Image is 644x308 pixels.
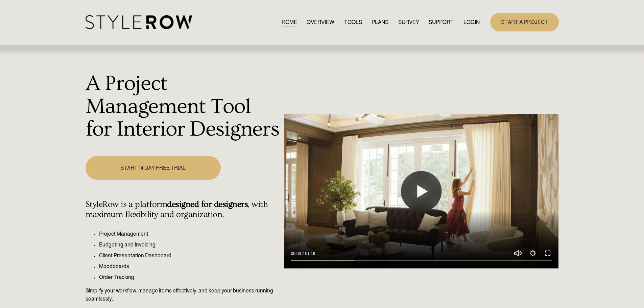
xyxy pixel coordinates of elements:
span: SUPPORT [429,18,454,26]
img: StyleRow [86,15,192,29]
strong: designed for designers [167,199,248,209]
a: SURVEY [398,18,419,27]
a: START A PROJECT [490,13,559,31]
a: OVERVIEW [307,18,334,27]
div: Current time [291,250,303,257]
a: folder dropdown [429,18,454,27]
p: Moodboards [99,262,281,270]
input: Seek [291,258,552,263]
h1: A Project Management Tool for Interior Designers [86,72,281,141]
p: Order Tracking [99,273,281,281]
a: HOME [282,18,297,27]
p: Client Presentation Dashboard [99,252,281,260]
p: Budgeting and Invoicing [99,241,281,249]
button: Play [401,171,442,212]
div: Duration [303,250,317,257]
h4: StyleRow is a platform , with maximum flexibility and organization. [86,199,281,220]
p: Simplify your workflow, manage items effectively, and keep your business running seamlessly. [86,287,281,303]
a: LOGIN [463,18,480,27]
a: TOOLS [344,18,362,27]
a: PLANS [372,18,388,27]
a: START 14 DAY FREE TRIAL [86,156,221,180]
p: Project Management [99,230,281,238]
